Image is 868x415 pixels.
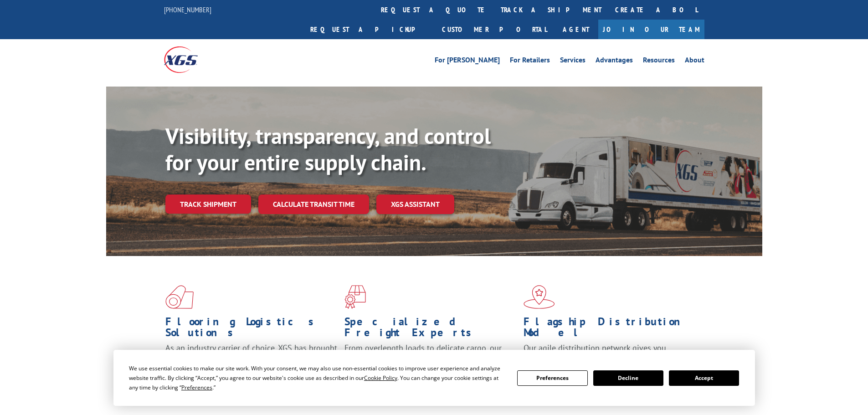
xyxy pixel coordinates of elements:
[303,20,435,39] a: Request a pickup
[164,5,211,14] a: [PHONE_NUMBER]
[165,122,491,176] b: Visibility, transparency, and control for your entire supply chain.
[524,316,696,343] h1: Flagship Distribution Model
[685,56,704,67] a: About
[113,350,755,406] div: Cookie Consent Prompt
[165,343,337,375] span: As an industry carrier of choice, XGS has brought innovation and dedication to flooring logistics...
[435,56,500,67] a: For [PERSON_NAME]
[258,195,369,214] a: Calculate transit time
[344,285,366,309] img: xgs-icon-focused-on-flooring-red
[165,316,338,343] h1: Flooring Logistics Solutions
[643,56,675,67] a: Resources
[517,370,587,386] button: Preferences
[560,56,586,67] a: Services
[165,195,251,214] a: Track shipment
[669,370,739,386] button: Accept
[596,56,633,67] a: Advantages
[181,384,212,391] span: Preferences
[344,316,517,343] h1: Specialized Freight Experts
[129,364,506,392] div: We use essential cookies to make our site work. With your consent, we may also use non-essential ...
[524,343,691,364] span: Our agile distribution network gives you nationwide inventory management on demand.
[344,343,517,383] p: From overlength loads to delicate cargo, our experienced staff knows the best way to move your fr...
[435,20,554,39] a: Customer Portal
[510,56,550,67] a: For Retailers
[593,370,663,386] button: Decline
[598,20,704,39] a: Join Our Team
[524,285,555,309] img: xgs-icon-flagship-distribution-model-red
[554,20,598,39] a: Agent
[364,374,397,382] span: Cookie Policy
[165,285,194,309] img: xgs-icon-total-supply-chain-intelligence-red
[376,195,454,214] a: XGS ASSISTANT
